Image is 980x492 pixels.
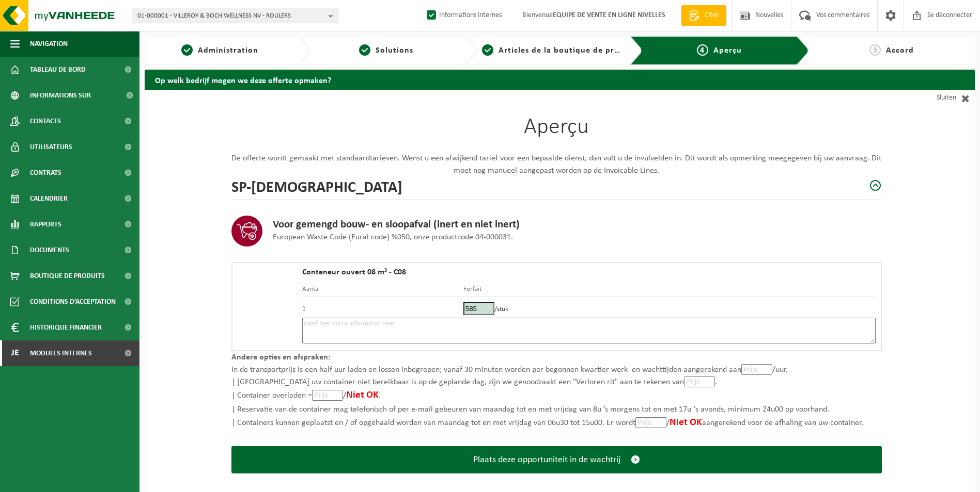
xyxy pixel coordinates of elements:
[482,44,622,57] a: 3Articles de la boutique de produits
[30,108,61,134] span: Contacts
[650,44,788,57] a: 4Aperçu
[499,46,640,55] span: Articles de la boutique de produits
[30,160,61,186] span: Contrats
[553,11,665,19] strong: EQUIPE DE VENTE EN LIGNE NIVELLES
[302,268,876,276] h4: Conteneur ouvert 08 m³ - C08
[137,8,324,24] span: 01-000001 - VILLEROY & BOCH WELLNESS NV - ROULERS
[30,340,92,366] span: Modules internes
[346,390,379,400] span: Niet OK
[30,237,69,263] span: Documents
[30,31,68,57] span: Navigation
[198,46,258,55] span: Administration
[886,46,914,55] span: Accord
[494,306,508,313] font: /stuk
[522,11,665,19] font: Bienvenue
[181,44,193,56] span: 1
[670,418,702,428] span: Niet OK
[145,70,975,90] h2: Op welk bedrijf mogen we deze offerte opmaken?
[713,46,742,55] span: Aperçu
[681,5,726,26] a: Citer
[463,302,494,315] input: Prijs
[425,8,502,23] label: Informations internes
[869,44,881,56] span: 5
[30,211,61,237] span: Rapports
[316,44,456,57] a: 2Solutions
[702,10,721,21] span: Citer
[697,44,708,56] span: 4
[231,116,882,144] h1: Aperçu
[302,284,463,297] th: Aantal
[937,90,956,106] font: Sluiten
[132,8,338,23] button: 01-000001 - VILLEROY & BOCH WELLNESS NV - ROULERS
[482,44,493,56] span: 3
[231,177,402,194] h2: SP-[DEMOGRAPHIC_DATA]
[30,315,102,340] span: Historique financier
[273,219,520,231] h3: Voor gemengd bouw- en sloopafval (inert en niet inert)
[312,390,343,401] input: Prijs
[882,90,975,106] a: Sluiten
[741,364,772,375] input: Prijs
[635,417,666,428] input: Prijs
[231,152,882,177] p: De offerte wordt gemaakt met standaardtarieven. Wenst u een afwijkend tarief voor een bepaalde di...
[273,231,520,243] p: European Waste Code (Eural code) %050, onze productcode 04-000031.
[30,186,68,211] span: Calendrier
[231,446,882,473] button: Plaats deze opportuniteit in de wachtrij
[376,46,413,55] span: Solutions
[30,57,86,83] span: Tableau de bord
[473,454,620,465] span: Plaats deze opportuniteit in de wachtrij
[814,44,970,57] a: 5Accord
[30,83,119,108] span: Informations sur l’entreprise
[10,340,20,366] span: Je
[150,44,290,57] a: 1Administration
[30,263,105,289] span: Boutique de produits
[231,353,330,362] font: Andere opties en afspraken:
[359,44,370,56] span: 2
[30,134,72,160] span: Utilisateurs
[231,366,863,427] font: In de transportprijs is een half uur laden en lossen inbegrepen; vanaf 30 minuten worden per bego...
[30,289,116,315] span: Conditions d’acceptation
[302,297,463,318] td: 1
[684,376,715,387] input: Prijs
[463,284,876,297] th: Forfait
